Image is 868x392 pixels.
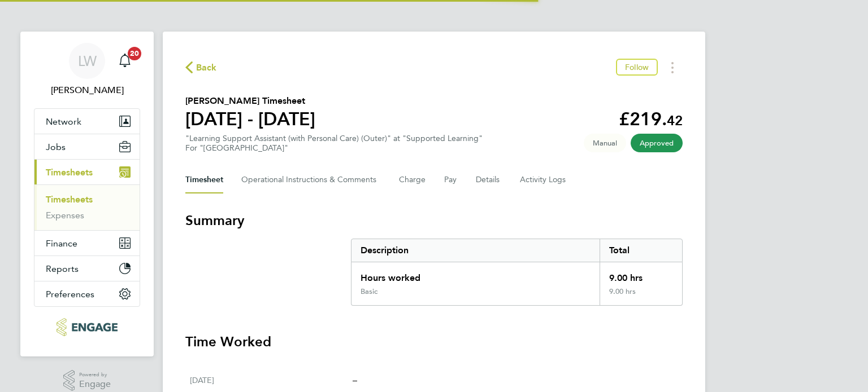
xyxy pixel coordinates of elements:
button: Operational Instructions & Comments [241,166,381,193]
button: Follow [616,59,658,76]
span: This timesheet has been approved. [631,134,683,152]
a: Timesheets [46,194,93,205]
div: Hours worked [351,262,600,287]
div: Basic [361,287,377,296]
a: Expenses [46,210,84,221]
div: "Learning Support Assistant (with Personal Care) (Outer)" at "Supported Learning" [185,134,483,153]
button: Preferences [34,281,140,306]
div: Description [351,239,600,262]
span: Finance [46,238,77,249]
span: Network [46,116,81,127]
button: Back [185,60,217,74]
div: [DATE] [190,373,353,387]
span: Follow [625,62,649,72]
nav: Main navigation [20,32,154,356]
h3: Summary [185,212,683,230]
a: 20 [114,43,136,79]
span: Powered by [79,370,111,380]
button: Charge [399,166,426,193]
span: Engage [79,380,111,389]
button: Timesheets Menu [662,59,683,76]
div: Total [600,239,682,262]
div: For "[GEOGRAPHIC_DATA]" [185,143,483,153]
span: 20 [128,47,141,60]
span: This timesheet was manually created. [584,134,626,152]
span: LW [78,54,97,68]
div: 9.00 hrs [600,262,682,287]
button: Network [34,109,140,134]
img: xede-logo-retina.png [57,318,117,336]
a: Powered byEngage [63,370,111,391]
h1: [DATE] - [DATE] [185,108,315,130]
div: 9.00 hrs [600,287,682,305]
span: Preferences [46,289,94,299]
div: Summary [351,239,683,306]
h3: Time Worked [185,333,683,351]
span: 42 [667,112,683,129]
span: Lana Williams [34,83,140,97]
button: Timesheets [34,160,140,184]
span: Back [196,61,217,74]
span: Timesheets [46,167,93,178]
button: Pay [444,166,458,193]
a: Go to home page [34,318,140,336]
button: Timesheet [185,166,223,193]
a: LW[PERSON_NAME] [34,43,140,97]
button: Activity Logs [520,166,567,193]
h2: [PERSON_NAME] Timesheet [185,94,315,108]
app-decimal: £219. [619,108,683,130]
button: Reports [34,256,140,281]
div: Timesheets [34,184,140,230]
button: Finance [34,231,140,256]
button: Jobs [34,134,140,159]
span: Reports [46,263,79,274]
button: Details [476,166,502,193]
span: Jobs [46,142,66,152]
span: – [353,375,357,385]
